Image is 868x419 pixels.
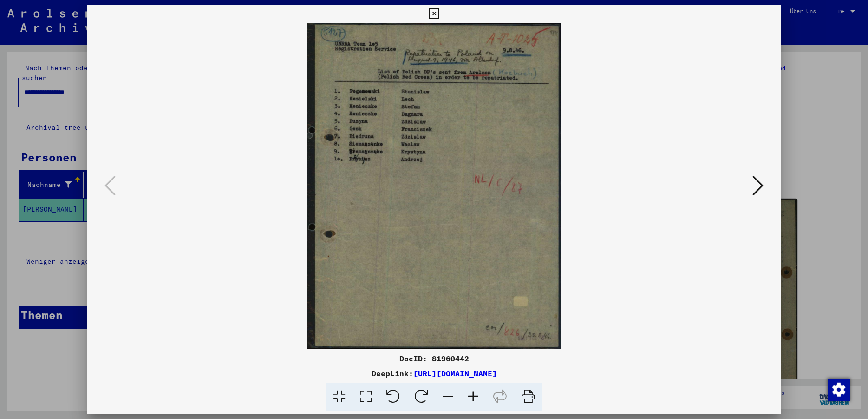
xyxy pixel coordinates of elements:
div: DocID: 81960442 [87,353,781,364]
div: Zustimmung ändern [827,378,849,400]
a: [URL][DOMAIN_NAME] [413,369,497,378]
img: 001.jpg [118,23,750,349]
img: Zustimmung ändern [828,379,850,401]
div: DeepLink: [87,368,781,379]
